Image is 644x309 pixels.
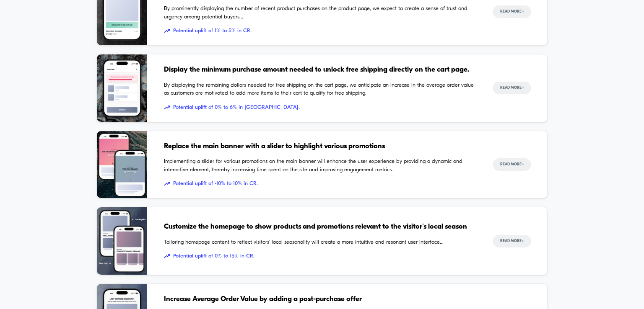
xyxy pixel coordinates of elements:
img: Tailoring homepage content to reflect visitors' local seasonality will create a more intuitive an... [97,207,147,275]
span: By displaying the remaining dollars needed for free shipping on the cart page, we anticipate an i... [164,81,475,98]
span: Potential uplift of -10% to 10% in CR. [164,180,475,188]
span: Tailoring homepage content to reflect visitors' local seasonality will create a more intuitive an... [164,238,475,247]
button: Read More> [493,5,531,18]
span: Display the minimum purchase amount needed to unlock free shipping directly on the cart page. [164,64,475,75]
span: Increase Average Order Value by adding a post-purchase offer [164,294,475,305]
span: Implementing a slider for various promotions on the main banner will enhance the user experience ... [164,157,475,174]
button: Read More> [493,158,531,171]
span: Potential uplift of 0% to 6% in [GEOGRAPHIC_DATA]. [164,103,475,112]
img: Implementing a slider for various promotions on the main banner will enhance the user experience ... [97,131,147,198]
span: Replace the main banner with a slider to highlight various promotions [164,141,475,152]
span: By prominently displaying the number of recent product purchases on the product page, we expect t... [164,5,475,21]
span: Potential uplift of 0% to 15% in CR. [164,252,475,260]
img: By displaying the remaining dollars needed for free shipping on the cart page, we anticipate an i... [97,54,147,122]
button: Read More> [493,82,531,94]
span: Potential uplift of 1% to 5% in CR. [164,27,475,35]
button: Read More> [493,235,531,247]
span: Customize the homepage to show products and promotions relevant to the visitor's local season [164,221,475,232]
